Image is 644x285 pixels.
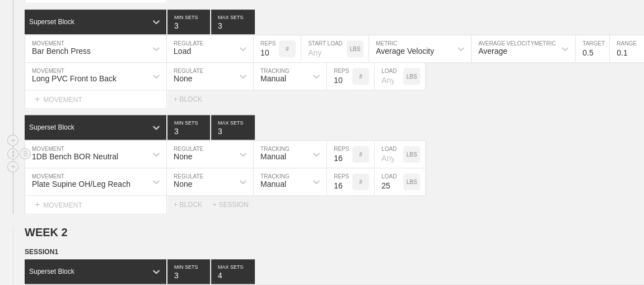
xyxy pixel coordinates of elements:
div: MOVEMENT [25,196,167,214]
input: None [211,10,255,34]
input: Any [301,35,347,62]
div: Long PVC Front to Back [32,74,116,83]
span: + [35,200,40,209]
p: # [359,73,362,80]
input: Any [375,168,403,195]
div: + BLOCK [174,201,213,209]
p: # [359,179,362,185]
iframe: Chat Widget [588,231,644,285]
span: + [35,94,40,104]
div: None [174,180,192,189]
div: MOVEMENT [25,90,167,109]
div: Superset Block [29,123,74,131]
input: Any [375,63,403,90]
div: Average [478,47,507,56]
div: Load [174,47,191,56]
div: Superset Block [29,268,74,275]
p: # [286,46,289,52]
div: + SESSION [213,201,258,209]
span: WEEK 2 [25,226,68,238]
span: SESSION 1 [25,248,58,256]
div: Average Velocity [376,47,434,56]
div: Bar Bench Press [32,47,91,56]
p: LBS [407,151,417,158]
p: LBS [407,73,417,80]
div: Manual [260,74,286,83]
div: None [174,74,192,83]
div: Manual [260,152,286,161]
div: 1DB Bench BOR Neutral [32,152,118,161]
div: Plate Supine OH/Leg Reach [32,180,130,189]
div: Manual [260,180,286,189]
input: Any [375,141,403,168]
input: None [211,115,255,140]
p: LBS [407,179,417,185]
p: LBS [350,46,361,52]
div: + BLOCK [174,95,213,103]
div: Superset Block [29,18,74,26]
p: # [359,151,362,158]
div: None [174,152,192,161]
input: None [211,259,255,284]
